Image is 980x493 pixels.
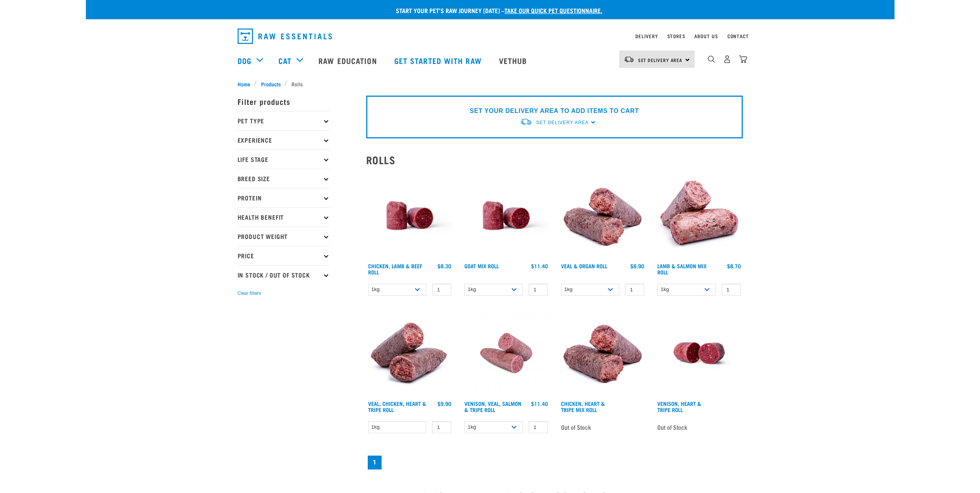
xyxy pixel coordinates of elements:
img: Venison Veal Salmon Tripe 1651 [462,310,550,397]
img: home-icon-1@2x.png [708,56,715,63]
img: home-icon@2x.png [739,55,747,63]
button: Clear filters [238,290,261,297]
p: Price [238,246,330,265]
span: Set Delivery Area [536,120,588,125]
input: 1 [625,284,644,296]
nav: dropdown navigation [86,45,895,76]
p: Product Weight [238,227,330,246]
div: $11.40 [531,263,548,269]
p: Filter products [238,92,330,111]
a: Vethub [491,45,537,76]
a: Goat Mix Roll [464,264,499,267]
a: Chicken, Lamb & Beef Roll [368,264,422,273]
img: user.png [723,55,731,63]
img: van-moving.png [520,118,532,126]
div: $8.90 [630,263,644,269]
img: Chicken Heart Tripe Roll 01 [559,310,647,397]
p: Pet Type [238,111,330,130]
img: Raw Essentials Chicken Lamb Beef Bulk Minced Raw Dog Food Roll Unwrapped [366,172,454,259]
nav: pagination [366,454,743,471]
a: Dog [238,55,251,66]
span: Out of Stock [657,421,687,433]
input: 1 [722,284,741,296]
a: Raw Education [311,45,386,76]
input: 1 [432,421,451,433]
h2: Rolls [366,154,743,166]
a: Chicken, Heart & Tripe Mix Roll [561,402,605,411]
a: Venison, Heart & Tripe Roll [657,402,701,411]
input: 1 [432,284,451,296]
span: Products [261,80,281,88]
p: Health Benefit [238,207,330,227]
a: About Us [694,35,718,37]
div: $9.90 [437,400,451,407]
p: SET YOUR DELIVERY AREA TO ADD ITEMS TO CART [470,106,639,116]
a: Page 1 [368,456,382,469]
a: Products [257,80,285,88]
input: 1 [529,284,548,296]
img: 1261 Lamb Salmon Roll 01 [655,172,743,259]
a: Get started with Raw [387,45,491,76]
img: van-moving.png [624,56,634,63]
nav: breadcrumbs [238,80,743,88]
p: Breed Size [238,169,330,188]
a: Contact [727,35,749,37]
span: Out of Stock [561,421,591,433]
a: Lamb & Salmon Mix Roll [657,264,707,273]
p: Experience [238,130,330,150]
a: Veal, Chicken, Heart & Tripe Roll [368,402,426,411]
a: Delivery [635,35,658,37]
div: $8.30 [437,263,451,269]
a: take our quick pet questionnaire. [504,8,602,12]
a: Venison, Veal, Salmon & Tripe Roll [464,402,521,411]
div: $8.70 [727,263,741,269]
span: Home [238,80,250,88]
a: Veal & Organ Roll [561,264,607,267]
img: Raw Essentials Venison Heart & Tripe Hypoallergenic Raw Pet Food Bulk Roll Unwrapped [655,310,743,397]
p: Start your pet’s raw journey [DATE] – [92,6,900,15]
p: Life Stage [238,150,330,169]
img: Veal Organ Mix Roll 01 [559,172,647,259]
p: Protein [238,188,330,207]
a: Stores [667,35,685,37]
img: 1263 Chicken Organ Roll 02 [366,310,454,397]
img: Raw Essentials Chicken Lamb Beef Bulk Minced Raw Dog Food Roll Unwrapped [462,172,550,259]
a: Cat [278,55,291,66]
input: 1 [529,421,548,433]
div: $11.40 [531,400,548,407]
img: Raw Essentials Logo [238,29,332,44]
a: Home [238,80,255,88]
p: In Stock / Out Of Stock [238,265,330,284]
nav: dropdown navigation [231,25,749,47]
span: Set Delivery Area [638,59,683,61]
